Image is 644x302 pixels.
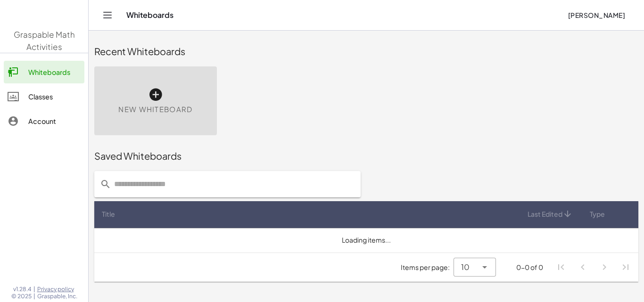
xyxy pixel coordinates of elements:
[528,209,562,219] span: Last Edited
[590,209,605,219] span: Type
[118,104,192,115] span: New Whiteboard
[14,29,75,52] span: Graspable Math Activities
[4,85,84,108] a: Classes
[4,61,84,83] a: Whiteboards
[28,91,81,102] div: Classes
[28,115,81,127] div: Account
[11,293,32,300] span: © 2025
[13,286,32,293] span: v1.28.4
[102,209,115,219] span: Title
[401,262,454,272] span: Items per page:
[461,261,470,273] span: 10
[516,262,543,272] div: 0-0 of 0
[4,110,84,132] a: Account
[560,7,633,24] button: [PERSON_NAME]
[28,66,81,78] div: Whiteboards
[551,257,636,278] nav: Pagination Navigation
[100,8,115,23] button: Toggle navigation
[94,45,638,58] div: Recent Whiteboards
[37,293,77,300] span: Graspable, Inc.
[33,286,35,293] span: |
[100,179,111,190] i: prepended action
[568,11,625,19] span: [PERSON_NAME]
[37,286,77,293] a: Privacy policy
[94,228,638,253] td: Loading items...
[33,293,35,300] span: |
[94,149,638,163] div: Saved Whiteboards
